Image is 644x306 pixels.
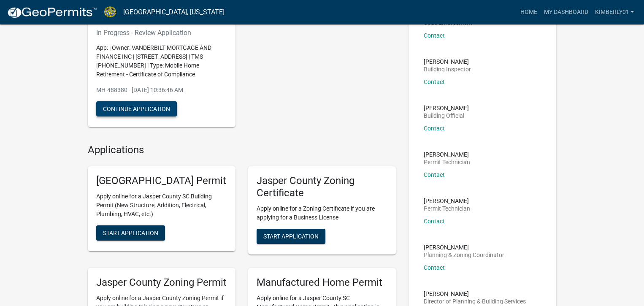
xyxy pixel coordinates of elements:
[424,59,471,65] p: [PERSON_NAME]
[96,175,227,187] h5: [GEOGRAPHIC_DATA] Permit
[517,4,540,20] a: Home
[257,229,325,244] button: Start Application
[424,291,526,297] p: [PERSON_NAME]
[257,175,387,199] h5: Jasper County Zoning Certificate
[424,218,445,225] a: Contact
[424,244,504,250] p: [PERSON_NAME]
[96,276,227,289] h5: Jasper County Zoning Permit
[424,32,445,39] a: Contact
[96,225,165,241] button: Start Application
[424,125,445,132] a: Contact
[104,6,116,18] img: Jasper County, South Carolina
[424,159,470,165] p: Permit Technician
[96,101,177,116] button: Continue Application
[96,192,227,219] p: Apply online for a Jasper County SC Building Permit (New Structure, Addition, Electrical, Plumbin...
[424,152,470,157] p: [PERSON_NAME]
[257,276,387,289] h5: Manufactured Home Permit
[103,230,158,236] span: Start Application
[257,204,387,222] p: Apply online for a Zoning Certificate if you are applying for a Business License
[263,233,319,239] span: Start Application
[96,86,227,95] p: MH-488380 - [DATE] 10:36:46 AM
[424,105,469,111] p: [PERSON_NAME]
[123,5,225,19] a: [GEOGRAPHIC_DATA], [US_STATE]
[88,144,396,156] h4: Applications
[424,298,526,304] p: Director of Planning & Building Services
[424,113,469,119] p: Building Official
[424,206,470,211] p: Permit Technician
[96,29,227,37] h6: In Progress - Review Application
[424,79,445,85] a: Contact
[591,4,637,20] a: kimberly01
[424,171,445,178] a: Contact
[540,4,591,20] a: My Dashboard
[424,264,445,271] a: Contact
[424,198,470,204] p: [PERSON_NAME]
[424,252,504,258] p: Planning & Zoning Coordinator
[96,43,227,79] p: App: | Owner: VANDERBILT MORTGAGE AND FINANCE INC | [STREET_ADDRESS] | TMS [PHONE_NUMBER] | Type:...
[424,66,471,72] p: Building Inspector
